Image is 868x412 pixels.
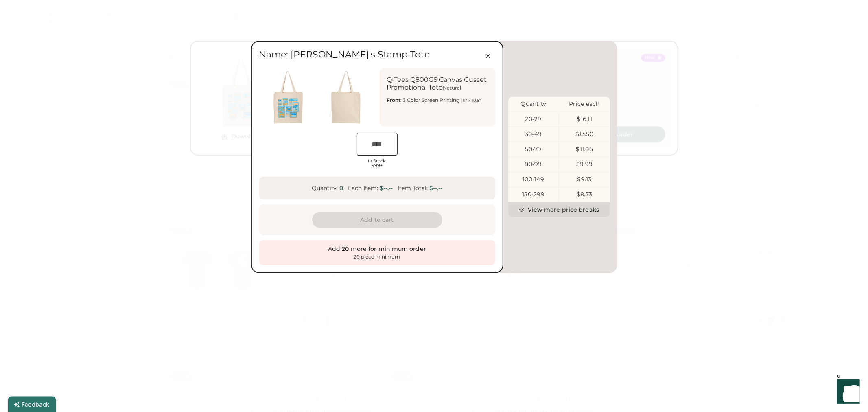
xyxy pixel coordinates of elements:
div: 80-99 [508,160,559,169]
div: 0 [339,185,343,192]
div: Each Item: [348,185,378,192]
div: Name: [PERSON_NAME]'s Stamp Tote [259,49,477,60]
div: $13.50 [559,130,610,138]
div: Quantity [508,100,559,108]
div: In Stock 999+ [357,159,398,168]
div: $--.-- [429,185,442,192]
div: 20 piece minimum [264,254,490,260]
div: 100-149 [508,175,559,184]
img: generate-image [317,68,375,126]
font: Q-Tees Q800GS Canvas Gusset Promotional Tote [387,76,489,91]
div: Natural : 3 Color Screen Printing | [387,76,488,103]
div: $9.13 [559,175,610,184]
div: Price each [559,100,610,108]
div: Quantity: [312,185,338,192]
div: 20-29 [508,115,559,123]
div: Item Total: [398,185,428,192]
div: Add 20 more for minimum order [328,245,426,253]
div: $8.73 [559,191,610,199]
div: $--.-- [380,185,393,192]
iframe: Front Chat [829,375,864,410]
div: 150-299 [508,191,559,199]
img: generate-image [259,68,317,126]
font: 11" x 10.8" [463,98,481,103]
div: $16.11 [559,115,610,123]
strong: Front [387,97,401,103]
button: View more price breaks [508,202,610,217]
div: $9.99 [559,160,610,169]
div: $11.06 [559,145,610,153]
div: 50-79 [508,145,559,153]
div: 30-49 [508,130,559,138]
button: Add to cart [312,212,442,228]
